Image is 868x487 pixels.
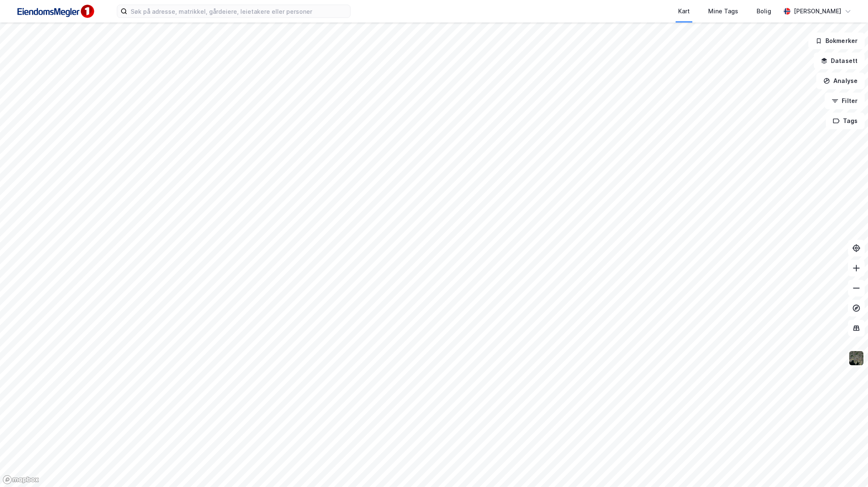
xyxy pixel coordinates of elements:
div: Kart [678,6,690,16]
div: Mine Tags [708,6,738,16]
div: Kontrollprogram for chat [826,447,868,487]
div: [PERSON_NAME] [794,6,841,16]
input: Søk på adresse, matrikkel, gårdeiere, leietakere eller personer [127,5,350,18]
div: Bolig [757,6,771,16]
img: F4PB6Px+NJ5v8B7XTbfpPpyloAAAAASUVORK5CYII= [13,2,97,21]
iframe: Chat Widget [826,447,868,487]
